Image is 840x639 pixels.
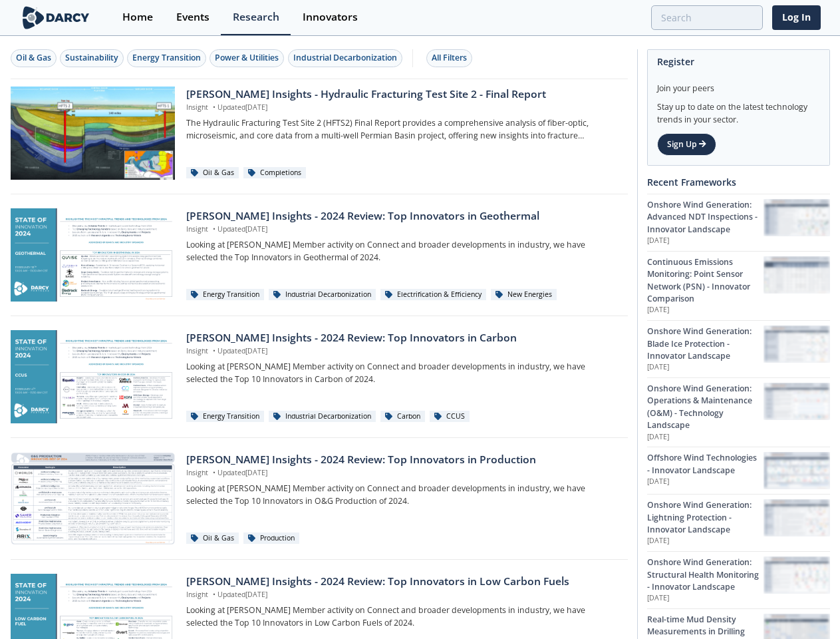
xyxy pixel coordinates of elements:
[186,452,618,468] div: [PERSON_NAME] Insights - 2024 Review: Top Innovators in Production
[210,468,217,477] span: •
[647,452,764,477] div: Offshore Wind Technologies - Innovator Landscape
[60,49,124,67] button: Sustainability
[186,346,618,357] p: Insight Updated [DATE]
[11,452,628,545] a: Darcy Insights - 2024 Review: Top Innovators in Production preview [PERSON_NAME] Insights - 2024 ...
[647,320,830,377] a: Onshore Wind Generation: Blade Ice Protection - Innovator Landscape [DATE] Onshore Wind Generatio...
[657,95,820,126] div: Stay up to date on the latest technology trends in your sector.
[186,103,618,113] p: Insight Updated [DATE]
[186,87,618,103] div: [PERSON_NAME] Insights - Hydraulic Fracturing Test Site 2 - Final Report
[647,556,764,593] div: Onshore Wind Generation: Structural Health Monitoring - Innovator Landscape
[186,330,618,346] div: [PERSON_NAME] Insights - 2024 Review: Top Innovators in Carbon
[186,411,264,423] div: Energy Transition
[176,12,210,23] div: Events
[657,50,820,73] div: Register
[11,87,628,180] a: Darcy Insights - Hydraulic Fracturing Test Site 2 - Final Report preview [PERSON_NAME] Insights -...
[647,383,764,432] div: Onshore Wind Generation: Operations & Maintenance (O&M) - Technology Landscape
[186,574,618,590] div: [PERSON_NAME] Insights - 2024 Review: Top Innovators in Low Carbon Fuels
[65,52,118,64] div: Sustainability
[647,494,830,551] a: Onshore Wind Generation: Lightning Protection - Innovator Landscape [DATE] Onshore Wind Generatio...
[293,52,397,64] div: Industrial Decarbonization
[647,593,764,604] p: [DATE]
[647,499,764,536] div: Onshore Wind Generation: Lightning Protection - Innovator Landscape
[647,199,764,236] div: Onshore Wind Generation: Advanced NDT Inspections - Innovator Landscape
[269,289,376,301] div: Industrial Decarbonization
[122,12,153,23] div: Home
[303,12,358,23] div: Innovators
[186,361,618,385] p: Looking at [PERSON_NAME] Member activity on Connect and broader developments in industry, we have...
[186,604,618,629] p: Looking at [PERSON_NAME] Member activity on Connect and broader developments in industry, we have...
[651,5,763,30] input: Advanced Search
[657,73,820,95] div: Join your peers
[132,52,201,64] div: Energy Transition
[210,590,217,599] span: •
[186,208,618,224] div: [PERSON_NAME] Insights - 2024 Review: Top Innovators in Geothermal
[186,590,618,600] p: Insight Updated [DATE]
[11,330,628,423] a: Darcy Insights - 2024 Review: Top Innovators in Carbon preview [PERSON_NAME] Insights - 2024 Revi...
[186,117,618,142] p: The Hydraulic Fracturing Test Site 2 (HFTS2) Final Report provides a comprehensive analysis of fi...
[647,256,764,306] div: Continuous Emissions Monitoring: Point Sensor Network (PSN) - Innovator Comparison
[426,49,472,67] button: All Filters
[647,536,764,546] p: [DATE]
[233,12,279,23] div: Research
[647,477,764,487] p: [DATE]
[647,325,764,362] div: Onshore Wind Generation: Blade Ice Protection - Innovator Landscape
[11,208,628,302] a: Darcy Insights - 2024 Review: Top Innovators in Geothermal preview [PERSON_NAME] Insights - 2024 ...
[243,532,299,544] div: Production
[210,49,284,67] button: Power & Utilities
[20,6,92,29] img: logo-wide.svg
[380,289,486,301] div: Electrification & Efficiency
[186,224,618,235] p: Insight Updated [DATE]
[647,305,764,316] p: [DATE]
[432,52,467,64] div: All Filters
[647,362,764,373] p: [DATE]
[647,551,830,608] a: Onshore Wind Generation: Structural Health Monitoring - Innovator Landscape [DATE] Onshore Wind G...
[186,167,239,179] div: Oil & Gas
[288,49,402,67] button: Industrial Decarbonization
[647,194,830,251] a: Onshore Wind Generation: Advanced NDT Inspections - Innovator Landscape [DATE] Onshore Wind Gener...
[127,49,206,67] button: Energy Transition
[186,468,618,479] p: Insight Updated [DATE]
[647,377,830,447] a: Onshore Wind Generation: Operations & Maintenance (O&M) - Technology Landscape [DATE] Onshore Win...
[215,52,279,64] div: Power & Utilities
[269,411,376,423] div: Industrial Decarbonization
[657,133,716,156] a: Sign Up
[16,52,51,64] div: Oil & Gas
[210,103,217,112] span: •
[430,411,470,423] div: CCUS
[647,447,830,494] a: Offshore Wind Technologies - Innovator Landscape [DATE] Offshore Wind Technologies - Innovator La...
[186,483,618,507] p: Looking at [PERSON_NAME] Member activity on Connect and broader developments in industry, we have...
[647,251,830,320] a: Continuous Emissions Monitoring: Point Sensor Network (PSN) - Innovator Comparison [DATE] Continu...
[11,49,57,67] button: Oil & Gas
[491,289,557,301] div: New Energies
[647,432,764,443] p: [DATE]
[210,224,217,234] span: •
[186,289,264,301] div: Energy Transition
[380,411,425,423] div: Carbon
[186,532,239,544] div: Oil & Gas
[210,346,217,355] span: •
[186,239,618,264] p: Looking at [PERSON_NAME] Member activity on Connect and broader developments in industry, we have...
[772,5,821,30] a: Log In
[647,170,830,194] div: Recent Frameworks
[647,236,764,246] p: [DATE]
[243,167,306,179] div: Completions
